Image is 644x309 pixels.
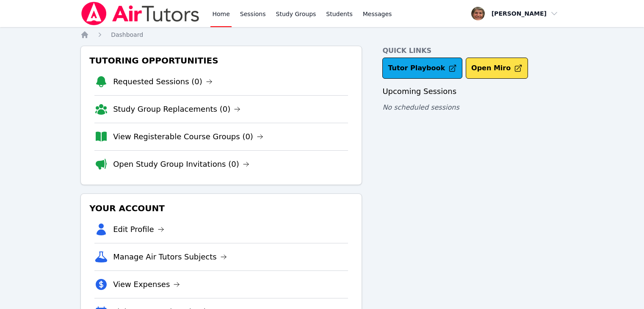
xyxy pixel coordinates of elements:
span: No scheduled sessions [382,103,459,111]
a: Manage Air Tutors Subjects [113,251,227,263]
a: Open Study Group Invitations (0) [113,158,249,170]
a: Study Group Replacements (0) [113,103,240,115]
a: Requested Sessions (0) [113,76,213,88]
a: View Expenses [113,279,180,290]
a: Dashboard [111,30,143,39]
a: Tutor Playbook [382,58,462,79]
a: Edit Profile [113,223,164,235]
a: View Registerable Course Groups (0) [113,131,263,143]
h3: Upcoming Sessions [382,86,564,97]
h3: Tutoring Opportunities [88,53,355,68]
span: Messages [363,10,392,18]
button: Open Miro [466,58,528,79]
span: Dashboard [111,31,143,38]
h3: Your Account [88,201,355,216]
nav: Breadcrumb [80,30,564,39]
h4: Quick Links [382,46,564,56]
img: Air Tutors [80,2,200,25]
